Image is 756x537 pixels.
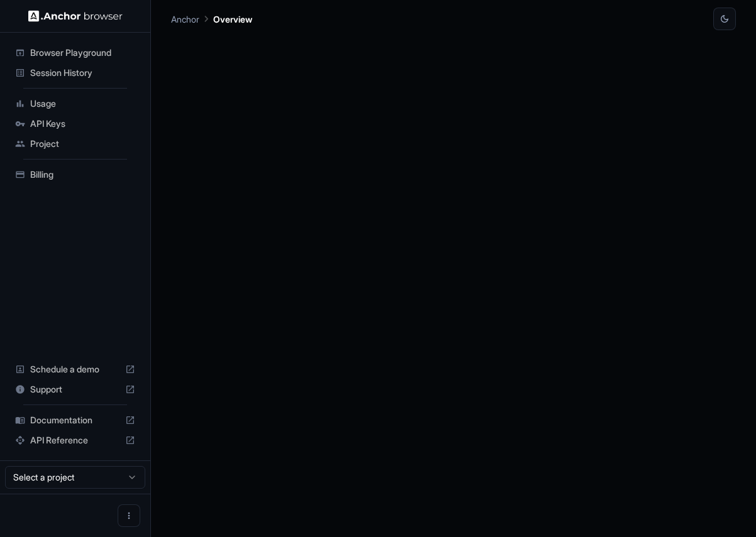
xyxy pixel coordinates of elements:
div: API Reference [10,430,140,450]
button: Open menu [118,504,140,527]
div: Project [10,134,140,154]
p: Overview [213,13,252,26]
img: Anchor Logo [28,10,123,22]
span: Support [30,383,120,396]
div: Billing [10,165,140,185]
div: Schedule a demo [10,359,140,379]
span: Schedule a demo [30,363,120,376]
span: Billing [30,168,135,181]
span: Usage [30,97,135,110]
div: Session History [10,63,140,83]
span: API Reference [30,434,120,447]
span: Session History [30,67,135,79]
div: Support [10,379,140,399]
span: API Keys [30,117,135,130]
div: API Keys [10,114,140,134]
nav: breadcrumb [171,12,252,26]
span: Documentation [30,414,120,426]
span: Project [30,138,135,150]
p: Anchor [171,13,199,26]
div: Usage [10,94,140,114]
span: Browser Playground [30,46,135,59]
div: Browser Playground [10,43,140,63]
div: Documentation [10,410,140,430]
